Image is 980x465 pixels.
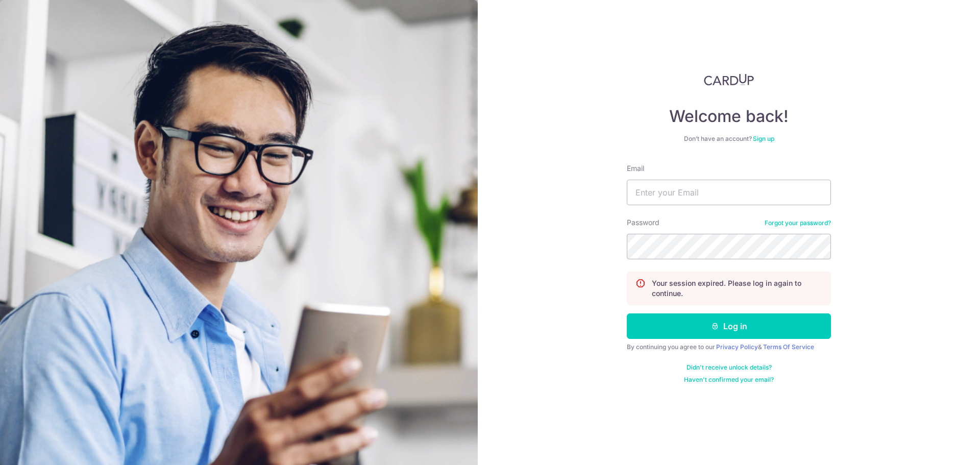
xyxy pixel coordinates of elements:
label: Password [627,217,659,228]
div: Don’t have an account? [627,135,831,143]
p: Your session expired. Please log in again to continue. [652,278,822,299]
button: Log in [627,313,831,339]
a: Didn't receive unlock details? [687,363,772,372]
a: Privacy Policy [716,343,758,351]
input: Enter your Email [627,180,831,205]
a: Forgot your password? [765,219,831,227]
a: Haven't confirmed your email? [684,376,774,384]
a: Terms Of Service [763,343,814,351]
a: Sign up [753,135,774,142]
div: By continuing you agree to our & [627,343,831,351]
h4: Welcome back! [627,106,831,127]
img: CardUp Logo [704,74,754,86]
label: Email [627,163,644,174]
